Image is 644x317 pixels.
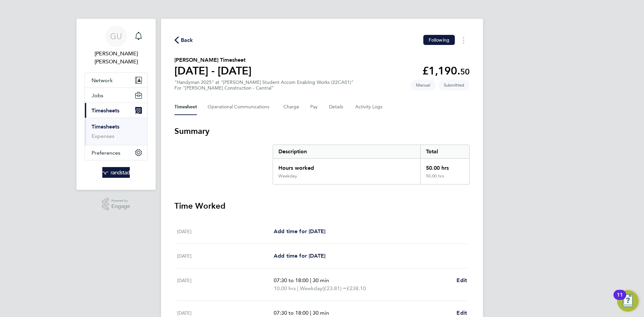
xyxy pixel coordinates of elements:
[174,36,193,44] button: Back
[310,99,318,115] button: Pay
[85,103,147,118] button: Timesheets
[310,277,311,283] span: |
[92,123,119,130] a: Timesheets
[420,159,469,173] div: 50.00 hrs
[420,173,469,184] div: 50.00 hrs
[423,35,455,45] button: Following
[274,310,309,316] span: 07:30 to 18:00
[177,227,274,235] div: [DATE]
[85,88,147,103] button: Jobs
[92,77,113,84] span: Network
[346,285,366,292] span: £238.10
[278,173,297,179] div: Weekday
[177,276,274,293] div: [DATE]
[457,277,467,283] span: Edit
[429,37,449,43] span: Following
[457,276,467,284] a: Edit
[174,80,354,91] div: "Handyman 2025" at "[PERSON_NAME] Student Accom Enabling Works (22CA01)"
[274,285,296,292] span: 10.00 hrs
[438,80,470,91] span: This timesheet is Submitted.
[85,118,147,145] div: Timesheets
[617,290,639,312] button: Open Resource Center, 11 new notifications
[174,56,252,64] h2: [PERSON_NAME] Timesheet
[300,284,322,293] span: Weekday
[102,198,130,211] a: Powered byEngage
[355,99,383,115] button: Activity Logs
[111,198,130,204] span: Powered by
[274,227,325,235] a: Add time for [DATE]
[85,73,147,88] button: Network
[174,85,354,91] div: For "[PERSON_NAME] Construction - Central"
[273,145,420,158] div: Description
[174,64,252,77] h1: [DATE] - [DATE]
[274,277,309,283] span: 07:30 to 18:00
[111,204,130,209] span: Engage
[274,253,325,259] span: Add time for [DATE]
[322,285,346,292] span: (£23.81) =
[174,126,470,137] h3: Summary
[92,92,103,99] span: Jobs
[274,228,325,234] span: Add time for [DATE]
[273,159,420,173] div: Hours worked
[422,64,470,77] app-decimal: £1,190.
[85,145,147,160] button: Preferences
[85,25,148,66] a: GU[PERSON_NAME] [PERSON_NAME]
[92,150,120,156] span: Preferences
[174,201,470,211] h3: Time Worked
[617,295,623,304] div: 11
[313,277,329,283] span: 30 min
[273,145,470,184] div: Summary
[458,35,470,45] button: Timesheets Menu
[420,145,469,158] div: Total
[102,167,130,178] img: randstad-logo-retina.png
[110,32,122,41] span: GU
[85,167,148,178] a: Go to home page
[174,99,197,115] button: Timesheet
[283,99,300,115] button: Charge
[181,36,193,44] span: Back
[297,285,299,292] span: |
[85,50,148,66] span: Georgina Ulysses
[92,133,114,139] a: Expenses
[313,310,329,316] span: 30 min
[457,310,467,316] span: Edit
[208,99,273,115] button: Operational Communications
[92,107,119,114] span: Timesheets
[411,80,436,91] span: This timesheet was manually created.
[460,67,470,76] span: 50
[274,252,325,260] a: Add time for [DATE]
[329,99,344,115] button: Details
[177,252,274,260] div: [DATE]
[457,309,467,317] a: Edit
[310,310,311,316] span: |
[76,19,156,190] nav: Main navigation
